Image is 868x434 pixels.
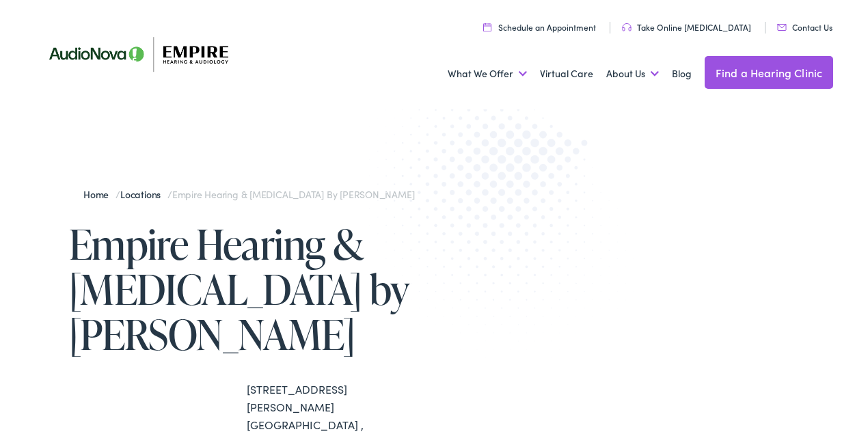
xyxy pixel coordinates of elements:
[622,21,751,33] a: Take Online [MEDICAL_DATA]
[172,187,414,201] span: Empire Hearing & [MEDICAL_DATA] by [PERSON_NAME]
[540,49,593,99] a: Virtual Care
[777,24,787,31] img: utility icon
[448,49,527,99] a: What We Offer
[483,21,596,33] a: Schedule an Appointment
[69,221,434,357] h1: Empire Hearing & [MEDICAL_DATA] by [PERSON_NAME]
[483,23,491,31] img: utility icon
[606,49,659,99] a: About Us
[622,23,632,31] img: utility icon
[777,21,832,33] a: Contact Us
[705,56,833,89] a: Find a Hearing Clinic
[120,187,167,201] a: Locations
[672,49,692,99] a: Blog
[83,187,414,201] span: / /
[83,187,116,201] a: Home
